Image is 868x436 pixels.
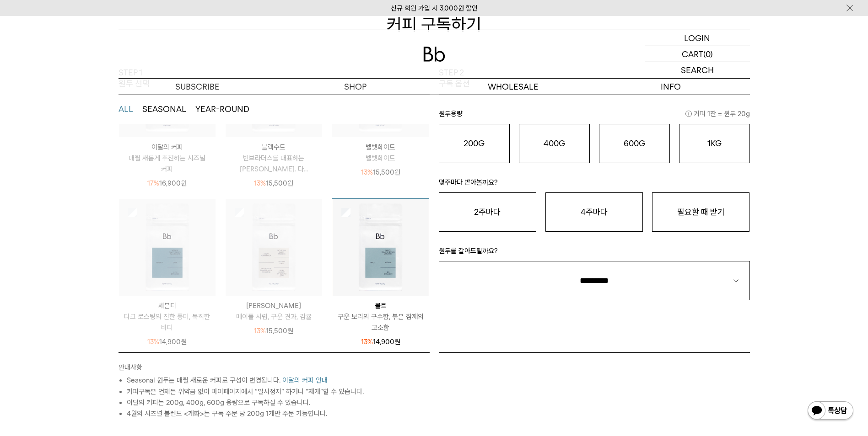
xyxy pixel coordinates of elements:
p: 14,900 [147,336,187,347]
a: LOGIN [645,30,750,46]
p: 15,500 [361,167,400,178]
li: 4월의 시즈널 블렌드 <개화>는 구독 주문 당 200g 1개만 주문 가능합니다. [127,408,430,419]
button: 2주마다 [439,192,536,232]
p: 벨벳화이트 [332,153,429,164]
a: SHOP [276,79,434,95]
button: 필요할 때 받기 [652,192,749,232]
p: 16,900 [147,178,187,189]
button: 400G [519,124,590,163]
span: 원 [287,179,293,187]
span: 17% [147,179,159,187]
button: 1KG [679,124,750,163]
o: 200G [464,138,485,148]
li: 커피구독은 언제든 위약금 없이 마이페이지에서 “일시정지” 하거나 “재개”할 수 있습니다. [127,386,430,397]
span: 원 [394,168,400,176]
a: CART (0) [645,46,750,62]
span: 원 [394,338,400,346]
p: 빈브라더스를 대표하는 [PERSON_NAME]. 다... [226,153,322,175]
p: CART [682,46,703,62]
p: 메이플 시럽, 구운 견과, 감귤 [226,311,322,322]
p: 다크 로스팅의 진한 풍미, 묵직한 바디 [119,311,216,333]
span: 원 [287,327,293,335]
button: YEAR-ROUND [195,104,249,115]
span: 13% [361,338,373,346]
img: 상품이미지 [226,199,322,295]
li: Seasonal 원두는 매월 새로운 커피로 구성이 변경됩니다. [127,375,430,386]
img: 상품이미지 [332,199,429,295]
button: 200G [439,124,510,163]
p: 이달의 커피 [119,142,216,153]
a: SUBSCRIBE [119,79,276,95]
img: 상품이미지 [119,199,216,295]
p: 매월 새롭게 추천하는 시즈널 커피 [119,153,216,175]
button: 이달의 커피 안내 [282,375,328,386]
p: 안내사항 [119,362,430,375]
p: LOGIN [684,30,710,46]
img: 로고 [423,47,445,62]
p: 블랙수트 [226,142,322,153]
button: 600G [599,124,670,163]
p: 원두를 갈아드릴까요? [439,245,750,261]
span: 원 [181,179,187,187]
img: 카카오톡 채널 1:1 채팅 버튼 [807,400,854,422]
p: 세븐티 [119,300,216,311]
p: [PERSON_NAME] [226,300,322,311]
span: 커피 1잔 = 윈두 20g [685,108,750,119]
span: 13% [147,338,159,346]
p: 원두용량 [439,108,750,124]
p: INFO [592,79,750,95]
p: 15,500 [254,178,293,189]
p: 14,900 [361,336,400,347]
p: (0) [703,46,713,62]
o: 600G [624,138,645,148]
o: 1KG [707,138,722,148]
o: 400G [544,138,565,148]
p: WHOLESALE [434,79,592,95]
li: 이달의 커피는 200g, 400g, 600g 용량으로 구독하실 수 있습니다. [127,397,430,408]
a: 신규 회원 가입 시 3,000원 할인 [391,4,478,12]
span: 원 [181,338,187,346]
span: 13% [361,168,373,176]
p: 몰트 [332,300,429,311]
span: 13% [254,179,266,187]
button: SEASONAL [142,104,186,115]
button: ALL [119,104,133,115]
button: 4주마다 [545,192,643,232]
p: 구운 보리의 구수함, 볶은 참깨의 고소함 [332,311,429,333]
p: 15,500 [254,325,293,336]
p: 몇주마다 받아볼까요? [439,177,750,192]
p: SEARCH [681,62,714,78]
span: 13% [254,327,266,335]
p: 벨벳화이트 [332,142,429,153]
